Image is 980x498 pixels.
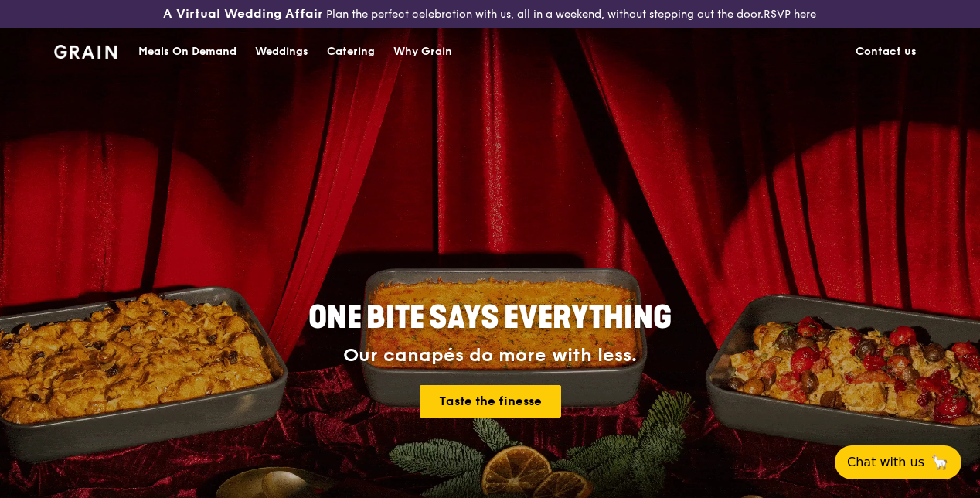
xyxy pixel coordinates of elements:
[212,345,768,367] div: Our canapés do more with less.
[54,27,117,73] a: GrainGrain
[327,29,375,75] div: Catering
[835,445,961,479] button: Chat with us🦙
[138,29,236,75] div: Meals On Demand
[384,29,461,75] a: Why Grain
[318,29,384,75] a: Catering
[308,299,672,336] span: ONE BITE SAYS EVERYTHING
[246,29,318,75] a: Weddings
[931,453,949,472] span: 🦙
[764,8,816,21] a: RSVP here
[163,6,816,22] div: Plan the perfect celebration with us, all in a weekend, without stepping out the door.
[163,6,323,22] h3: A Virtual Wedding Affair
[255,29,308,75] div: Weddings
[54,45,117,59] img: Grain
[846,29,926,75] a: Contact us
[420,385,561,418] a: Taste the finesse
[393,29,452,75] div: Why Grain
[847,453,924,472] span: Chat with us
